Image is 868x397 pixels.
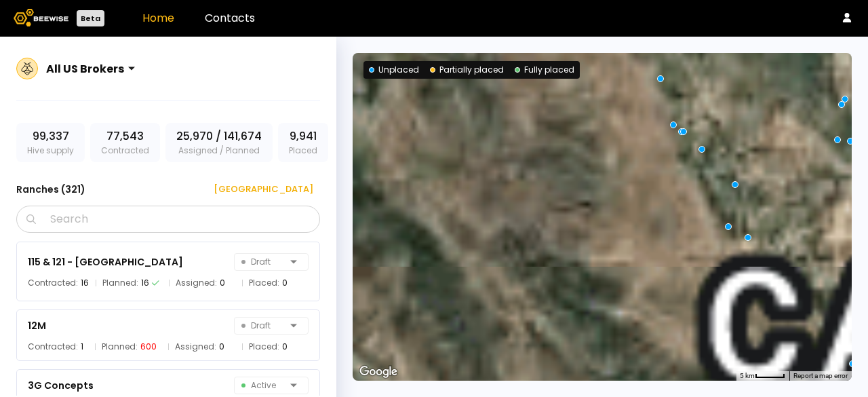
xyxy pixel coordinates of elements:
span: Contracted: [28,276,78,290]
div: 0 [220,276,225,290]
div: 1 [81,340,83,354]
span: Draft [241,318,285,334]
div: Assigned / Planned [165,123,273,162]
a: Contacts [205,10,255,26]
div: Partially placed [430,64,504,76]
div: 0 [282,340,288,354]
div: 12M [28,318,46,334]
span: Assigned: [175,340,216,354]
div: Hive supply [16,123,85,162]
span: Planned: [102,340,138,354]
button: Map Scale: 5 km per 41 pixels [736,371,789,381]
a: Open this area in Google Maps (opens a new window) [356,363,401,381]
div: 3G Concepts [28,377,94,394]
span: Contracted: [28,340,78,354]
a: Home [142,10,174,26]
div: Contracted [90,123,160,162]
div: 0 [282,276,288,290]
button: [GEOGRAPHIC_DATA] [197,178,320,200]
div: [GEOGRAPHIC_DATA] [204,183,313,196]
div: Beta [77,10,104,26]
span: 9,941 [290,128,317,145]
div: 0 [219,340,224,354]
span: 99,337 [33,128,69,145]
span: Placed: [249,340,279,354]
span: 25,970 / 141,674 [176,128,262,145]
span: Active [241,377,285,394]
a: Report a map error [793,372,848,379]
img: Google [356,363,401,381]
div: Fully placed [515,64,574,76]
span: Planned: [102,276,138,290]
div: Placed [278,123,328,162]
div: 600 [140,340,157,354]
span: Draft [241,254,285,270]
div: 16 [81,276,89,290]
div: All US Brokers [46,60,124,77]
div: 115 & 121 - [GEOGRAPHIC_DATA] [28,254,183,270]
span: 5 km [740,372,755,379]
span: 77,543 [106,128,144,145]
img: Beewise logo [14,9,68,26]
span: Assigned: [176,276,217,290]
div: Unplaced [369,64,419,76]
div: 16 [141,276,149,290]
span: Placed: [249,276,279,290]
h3: Ranches ( 321 ) [16,180,85,199]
